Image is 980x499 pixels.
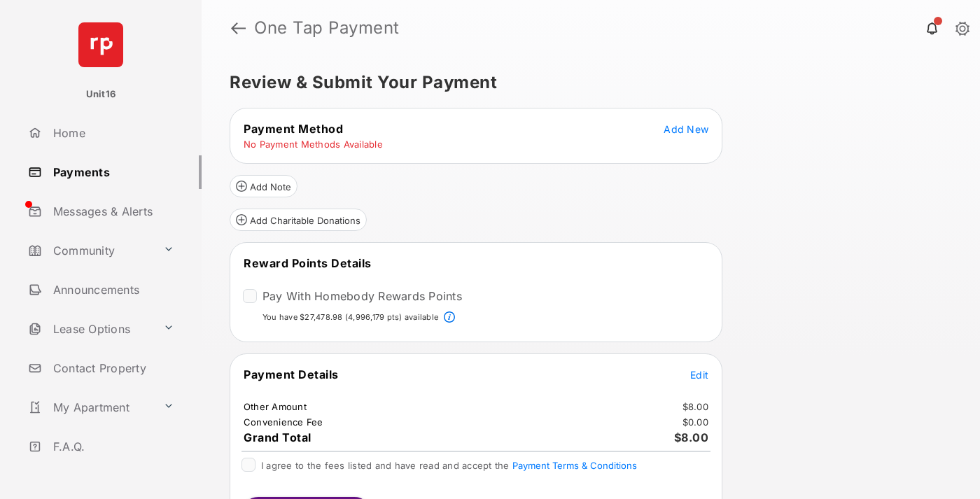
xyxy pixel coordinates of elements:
[22,273,202,307] a: Announcements
[22,195,202,228] a: Messages & Alerts
[261,460,637,471] span: I agree to the fees listed and have read and accept the
[244,256,372,270] span: Reward Points Details
[674,430,709,444] span: $8.00
[690,367,708,381] button: Edit
[262,311,438,323] p: You have $27,478.98 (4,996,179 pts) available
[22,391,157,424] a: My Apartment
[664,123,708,135] span: Add New
[244,122,343,136] span: Payment Method
[244,430,311,444] span: Grand Total
[682,400,709,413] td: $8.00
[254,20,400,36] strong: One Tap Payment
[243,138,384,150] td: No Payment Methods Available
[86,87,116,101] p: Unit16
[244,367,339,381] span: Payment Details
[22,430,202,463] a: F.A.Q.
[22,351,202,385] a: Contact Property
[664,122,708,136] button: Add New
[243,400,307,413] td: Other Amount
[22,116,202,150] a: Home
[262,289,462,303] label: Pay With Homebody Rewards Points
[512,460,637,471] button: I agree to the fees listed and have read and accept the
[230,209,367,231] button: Add Charitable Donations
[22,234,157,267] a: Community
[22,312,157,346] a: Lease Options
[22,155,202,189] a: Payments
[230,74,941,91] h5: Review & Submit Your Payment
[690,369,708,381] span: Edit
[78,22,123,67] img: svg+xml;base64,PHN2ZyB4bWxucz0iaHR0cDovL3d3dy53My5vcmcvMjAwMC9zdmciIHdpZHRoPSI2NCIgaGVpZ2h0PSI2NC...
[682,416,709,428] td: $0.00
[243,416,324,428] td: Convenience Fee
[230,175,297,197] button: Add Note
